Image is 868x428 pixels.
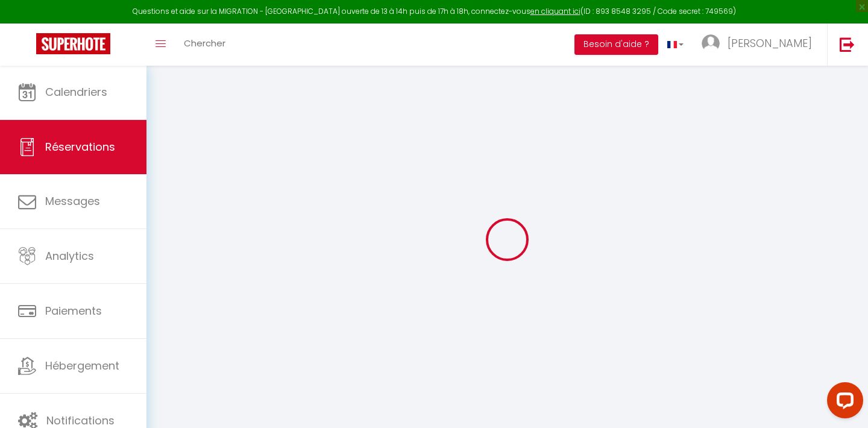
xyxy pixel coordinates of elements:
a: ... [PERSON_NAME] [693,24,827,66]
img: ... [702,34,720,52]
img: Super Booking [36,33,110,54]
span: [PERSON_NAME] [728,36,812,51]
a: en cliquant ici [530,6,580,16]
span: Paiements [45,303,102,318]
button: Besoin d'aide ? [574,34,658,55]
iframe: LiveChat chat widget [817,377,868,428]
span: Messages [45,194,100,209]
span: Calendriers [45,84,107,99]
a: Chercher [175,24,234,66]
span: Hébergement [45,358,119,373]
span: Réservations [45,139,115,154]
span: Analytics [45,248,94,263]
span: Chercher [184,37,225,49]
img: logout [840,37,855,52]
span: Notifications [46,413,115,428]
